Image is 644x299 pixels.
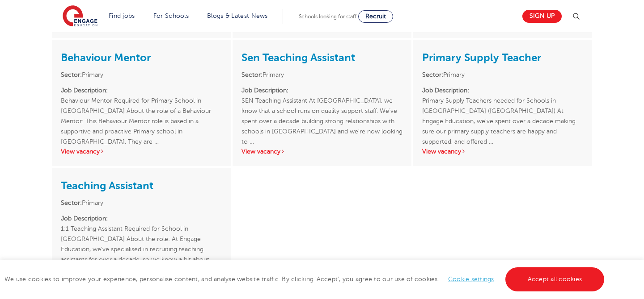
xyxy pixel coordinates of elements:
a: Find jobs [109,12,135,19]
li: Primary [241,70,402,80]
a: View vacancy [422,148,466,155]
p: SEN Teaching Assistant At [GEOGRAPHIC_DATA], we know that a school runs on quality support staff.... [241,85,402,137]
a: For Schools [153,12,189,19]
strong: Job Description: [422,87,469,94]
a: Sign up [522,10,562,23]
strong: Sector: [61,199,82,206]
strong: Job Description: [241,87,288,94]
strong: Sector: [241,71,263,78]
span: We use cookies to improve your experience, personalise content, and analyse website traffic. By c... [4,276,606,282]
a: Recruit [358,10,393,23]
a: Teaching Assistant [61,179,153,192]
p: 1:1 Teaching Assistant Required for School in [GEOGRAPHIC_DATA] About the role: At Engage Educati... [61,213,222,275]
a: Blogs & Latest News [207,12,268,19]
p: Behaviour Mentor Required for Primary School in [GEOGRAPHIC_DATA] About the role of a Behaviour M... [61,85,222,137]
li: Primary [422,70,583,80]
a: Cookie settings [448,276,494,282]
a: View vacancy [61,148,105,155]
strong: Job Description: [61,87,108,94]
a: View vacancy [241,148,285,155]
li: Primary [61,198,222,208]
span: Recruit [365,13,386,20]
span: Schools looking for staff [299,13,356,20]
strong: Sector: [422,71,443,78]
a: Sen Teaching Assistant [241,51,355,64]
p: Primary Supply Teachers needed for Schools in [GEOGRAPHIC_DATA] ([GEOGRAPHIC_DATA]) ​At Engage Ed... [422,85,583,137]
a: Primary Supply Teacher [422,51,541,64]
a: Accept all cookies [505,267,605,291]
li: Primary [61,70,222,80]
strong: Sector: [61,71,82,78]
img: Engage Education [63,5,97,28]
strong: Job Description: [61,215,108,222]
a: Behaviour Mentor [61,51,151,64]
